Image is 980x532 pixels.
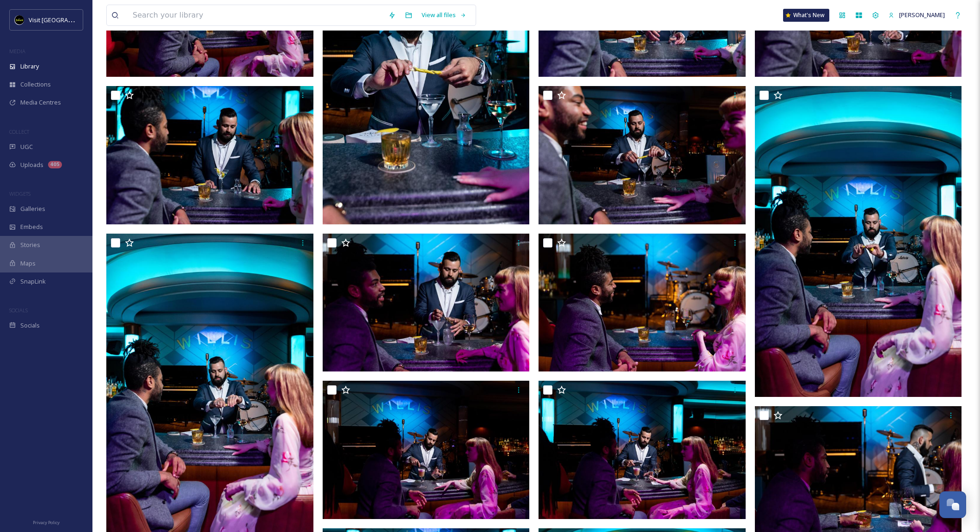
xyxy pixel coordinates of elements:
[20,204,45,213] span: Galleries
[20,241,40,249] span: Stories
[899,11,945,19] span: [PERSON_NAME]
[755,86,962,397] img: Willis_Show_Bar_photo_by_Gerard-and-Belevender-Duration_Unlimited-DMCVB-671.jpg
[539,234,746,372] img: Willis_Show_Bar_photo_by_Gerard-and-Belevender-Duration_Unlimited-DMCVB-668.jpg
[128,5,384,25] input: Search your library
[20,62,39,71] span: Library
[539,381,746,519] img: Willis_Show_Bar_photo_by_Gerard-and-Belevender-Duration_Unlimited-DMCVB-664.jpg
[29,15,100,24] span: Visit [GEOGRAPHIC_DATA]
[9,128,29,135] span: COLLECT
[20,142,33,151] span: UGC
[15,15,24,25] img: VISIT%20DETROIT%20LOGO%20-%20BLACK%20BACKGROUND.png
[783,9,829,22] a: What's New
[20,80,51,89] span: Collections
[9,190,31,197] span: WIDGETS
[9,48,25,55] span: MEDIA
[20,223,43,231] span: Embeds
[939,491,966,518] button: Open Chat
[20,98,61,107] span: Media Centres
[323,381,530,519] img: Willis_Show_Bar_photo_by_Gerard-and-Belevender-Duration_Unlimited-DMCVB-665.jpg
[33,516,60,527] a: Privacy Policy
[20,161,43,169] span: Uploads
[323,233,530,371] img: Willis_Show_Bar_photo_by_Gerard-and-Belevender-Duration_Unlimited-DMCVB-669.jpg
[20,259,36,268] span: Maps
[20,321,40,330] span: Socials
[106,86,313,224] img: Willis_Show_Bar_photo_by_Gerard-and-Belevender-Duration_Unlimited-DMCVB-674.jpg
[884,6,949,24] a: [PERSON_NAME]
[20,277,46,286] span: SnapLink
[48,161,62,168] div: 405
[9,307,28,314] span: SOCIALS
[33,520,60,526] span: Privacy Policy
[417,6,471,24] a: View all files
[539,86,746,224] img: Willis_Show_Bar_photo_by_Gerard-and-Belevender-Duration_Unlimited-DMCVB-672.jpg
